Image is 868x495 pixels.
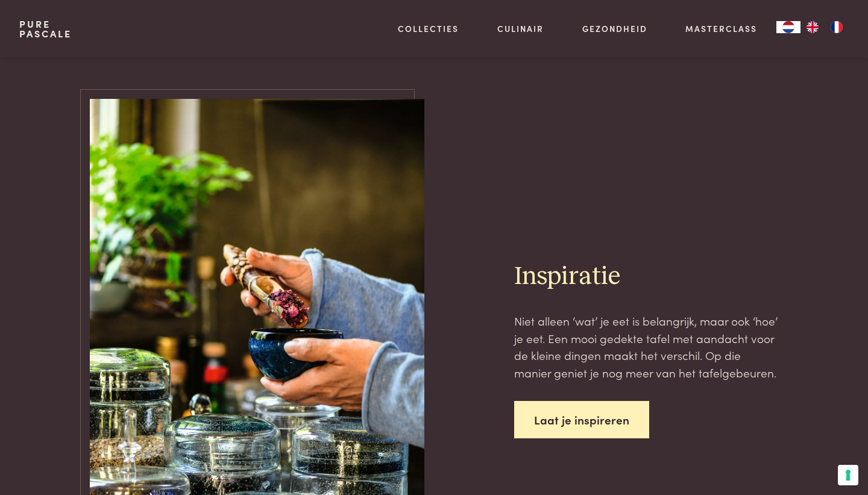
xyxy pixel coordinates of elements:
[800,21,849,33] ul: Language list
[776,21,800,33] a: NL
[514,401,649,439] a: Laat je inspireren
[800,21,825,33] a: EN
[776,21,849,33] aside: Language selected: Nederlands
[514,261,778,293] h2: Inspiratie
[776,21,800,33] div: Language
[582,22,647,35] a: Gezondheid
[398,22,459,35] a: Collecties
[19,19,72,39] a: PurePascale
[685,22,757,35] a: Masterclass
[825,21,849,33] a: FR
[838,465,858,485] button: Uw voorkeuren voor toestemming voor trackingtechnologieën
[514,312,778,382] p: Niet alleen ‘wat’ je eet is belangrijk, maar ook ‘hoe’ je eet. Een mooi gedekte tafel met aandach...
[497,22,544,35] a: Culinair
